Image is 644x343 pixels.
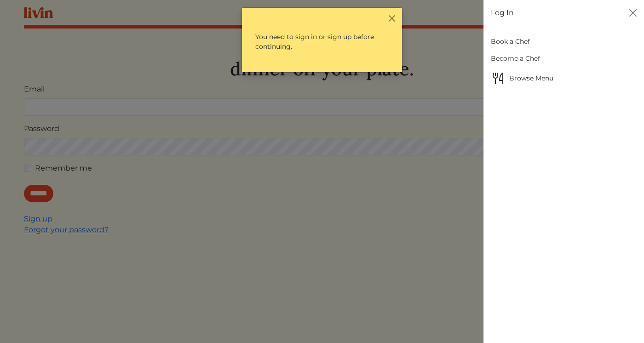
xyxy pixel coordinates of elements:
a: Log In [491,7,514,18]
img: Browse Menu [491,71,506,86]
span: Browse Menu [491,71,637,86]
a: Become a Chef [491,50,637,67]
button: Close [626,6,640,20]
p: You need to sign in or sign up before continuing. [247,24,397,59]
a: Book a Chef [491,33,637,50]
a: Browse MenuBrowse Menu [491,67,637,89]
button: Close [387,13,397,23]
